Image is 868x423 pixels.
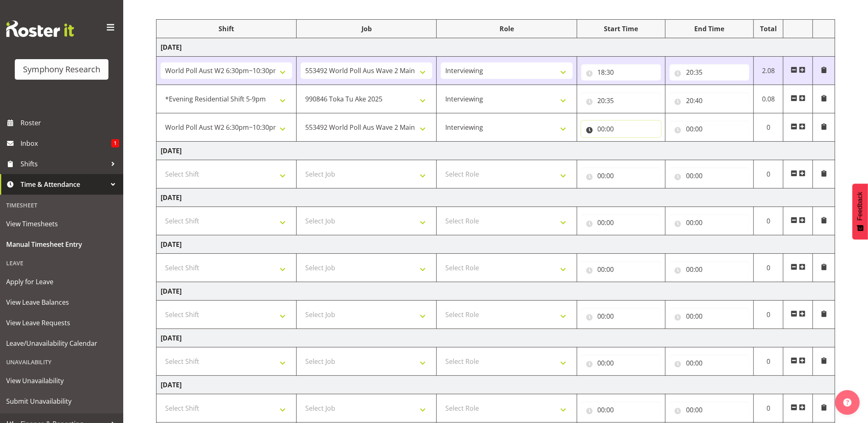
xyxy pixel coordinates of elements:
[754,113,783,142] td: 0
[6,337,117,349] span: Leave/Unavailability Calendar
[754,301,783,329] td: 0
[754,207,783,235] td: 0
[111,139,119,147] span: 1
[754,347,783,376] td: 0
[6,238,117,251] span: Manual Timesheet Entry
[581,168,661,184] input: Click to select...
[21,158,107,170] span: Shifts
[581,92,661,109] input: Click to select...
[2,234,121,255] a: Manual Timesheet Entry
[2,214,121,234] a: View Timesheets
[157,38,835,57] td: [DATE]
[21,178,107,191] span: Time & Attendance
[581,261,661,278] input: Click to select...
[6,218,117,230] span: View Timesheets
[670,92,749,109] input: Click to select...
[2,255,121,271] div: Leave
[157,282,835,301] td: [DATE]
[670,168,749,184] input: Click to select...
[6,395,117,407] span: Submit Unavailability
[161,24,292,34] div: Shift
[670,214,749,231] input: Click to select...
[157,142,835,160] td: [DATE]
[581,214,661,231] input: Click to select...
[6,296,117,308] span: View Leave Balances
[856,192,864,221] span: Feedback
[6,317,117,329] span: View Leave Requests
[670,24,749,34] div: End Time
[2,313,121,333] a: View Leave Requests
[2,292,121,313] a: View Leave Balances
[157,235,835,254] td: [DATE]
[670,308,749,324] input: Click to select...
[843,398,852,407] img: help-xxl-2.png
[581,308,661,324] input: Click to select...
[670,121,749,137] input: Click to select...
[2,197,121,214] div: Timesheet
[157,329,835,347] td: [DATE]
[581,402,661,418] input: Click to select...
[852,184,868,239] button: Feedback - Show survey
[754,85,783,113] td: 0.08
[2,391,121,412] a: Submit Unavailability
[754,254,783,282] td: 0
[2,271,121,292] a: Apply for Leave
[21,117,119,129] span: Roster
[6,276,117,288] span: Apply for Leave
[581,24,661,34] div: Start Time
[581,121,661,137] input: Click to select...
[670,64,749,80] input: Click to select...
[758,24,779,34] div: Total
[2,354,121,370] div: Unavailability
[157,189,835,207] td: [DATE]
[157,376,835,394] td: [DATE]
[301,24,432,34] div: Job
[441,24,572,34] div: Role
[754,57,783,85] td: 2.08
[23,63,100,76] div: Symphony Research
[754,394,783,423] td: 0
[21,137,111,149] span: Inbox
[754,160,783,189] td: 0
[670,355,749,371] input: Click to select...
[6,21,74,37] img: Rosterit website logo
[6,375,117,387] span: View Unavailability
[2,370,121,391] a: View Unavailability
[2,333,121,354] a: Leave/Unavailability Calendar
[670,261,749,278] input: Click to select...
[670,402,749,418] input: Click to select...
[581,64,661,80] input: Click to select...
[581,355,661,371] input: Click to select...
